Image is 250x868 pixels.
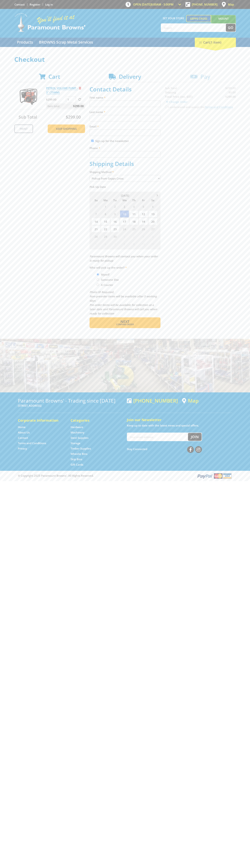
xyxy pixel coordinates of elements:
[139,198,148,203] span: Fr
[100,277,120,283] label: Someone Else
[14,473,236,479] div: ® Copyright 2025 Paramount Browns'. All Rights Reserved.
[90,185,160,189] label: Pick Up Date
[139,225,148,233] span: 26
[97,278,99,281] input: Please select who will pick up the order.
[101,210,110,218] span: 8
[101,203,110,210] span: 1
[127,417,232,422] h5: Join our Newsletter
[161,15,186,21] span: Set your store
[90,124,160,129] label: Email
[97,273,99,276] input: Please select who will pick up the order.
[90,160,160,167] h2: Shipping Details
[91,203,101,210] span: 31
[90,170,160,174] label: Shipping Method
[148,233,157,240] span: 4
[90,265,160,270] label: Who will pick up the order?
[129,225,138,233] span: 25
[14,13,86,32] img: Paramount Browns'
[148,203,157,210] span: 6
[14,3,25,6] a: Go to the Contact page
[120,240,129,248] span: 8
[129,240,138,248] span: 9
[188,433,202,441] button: Join
[129,198,138,203] span: Th
[226,24,236,32] button: Go
[133,3,174,6] span: OPEN [DATE]
[71,418,116,423] h5: Categories
[14,38,36,47] a: Go to the Products page
[148,218,157,225] span: 20
[110,203,120,210] span: 2
[129,210,138,218] span: 11
[90,146,160,150] label: Phone
[48,124,85,133] a: Keep Shopping
[127,445,202,453] div: Stay Connected
[90,115,160,121] input: Please enter your last name.
[18,441,46,445] a: Go to the Terms and Conditions page
[97,323,153,326] span: Confirm order
[91,210,101,218] span: 7
[101,198,110,203] span: Mo
[110,198,120,203] span: Tu
[18,418,63,423] h5: Corporate Information
[90,95,160,100] label: First name
[101,218,110,225] span: 15
[120,210,129,218] span: 10
[45,3,53,6] a: Log in
[71,463,83,467] a: Go to the Gift Cards page
[121,194,129,197] span: [DATE]
[90,129,160,136] input: Please enter your email address.
[66,114,81,120] span: $299.00
[46,103,85,109] p: Item total:
[148,198,157,203] span: Sa
[19,114,37,120] span: Sub Total
[119,73,141,80] span: Delivery
[14,56,236,63] h1: Checkout
[18,436,28,440] a: Go to the Contact page
[139,203,148,210] span: 5
[211,15,236,29] a: Mount [PERSON_NAME]
[91,233,101,240] span: 28
[120,319,129,324] span: Next
[151,3,174,6] span: 8:00am - 5:00pm
[18,403,123,408] p: [STREET_ADDRESS]
[129,218,138,225] span: 18
[127,398,178,403] div: [PHONE_NUMBER]
[95,139,129,143] label: Sign up for the newsletter
[71,457,82,461] a: Go to the Skip Bins page
[91,240,101,248] span: 5
[71,452,87,456] a: Go to the Wheelie Bins page
[129,203,138,210] span: 4
[197,473,232,479] img: PayPal, Mastercard, Visa accepted
[127,433,188,441] input: Your email address
[110,210,120,218] span: 9
[101,233,110,240] span: 29
[110,225,120,233] span: 23
[110,218,120,225] span: 16
[36,38,96,47] a: Go to the BROWNS Scrap Metal Services page
[148,240,157,248] span: 11
[18,431,30,434] a: Go to the About Us page
[14,124,33,133] a: Print
[90,110,160,114] label: Last name
[139,218,148,225] span: 19
[101,240,110,248] span: 6
[195,38,236,47] div: Cart
[120,225,129,233] span: 24
[71,436,88,440] a: Go to the Steel Supplies page
[71,431,84,434] a: Go to the Machinery page
[90,151,160,158] input: Please enter your telephone number.
[161,24,226,32] input: Search
[139,240,148,248] span: 10
[120,218,129,225] span: 17
[30,3,40,6] a: Go to the registration page
[90,255,158,262] em: Paramount Browns will contact you when your order is ready for pickup
[46,86,78,94] a: PETROL VOLUME PUMP - 3" (75MM)
[110,240,120,248] span: 7
[148,210,157,218] span: 13
[90,101,160,107] input: Please enter your first name.
[182,398,199,404] a: View a map of Gepps Cross location
[91,198,101,203] span: Su
[18,398,123,403] h3: Paramount Browns' - Trading since [DATE]
[148,225,157,233] span: 27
